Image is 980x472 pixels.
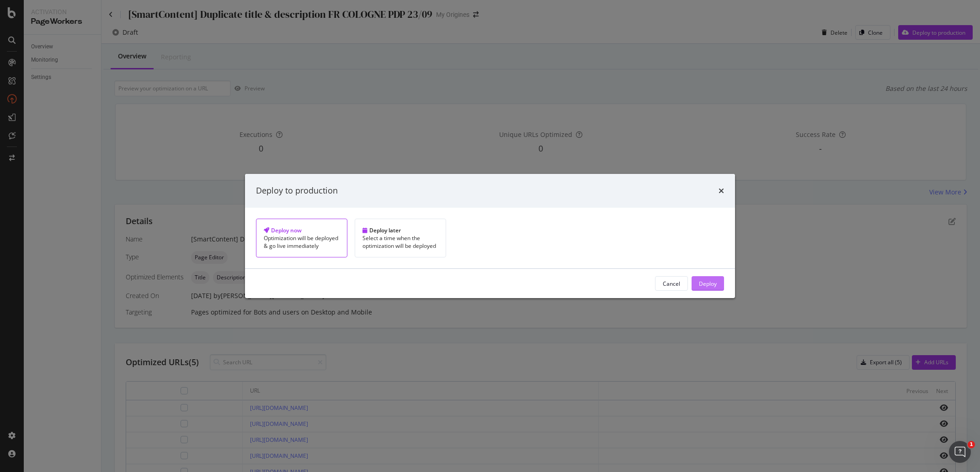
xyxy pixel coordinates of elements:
[968,441,975,448] span: 1
[692,276,724,291] button: Deploy
[362,226,438,234] div: Deploy later
[362,234,438,250] div: Select a time when the optimization will be deployed
[655,276,688,291] button: Cancel
[264,234,340,250] div: Optimization will be deployed & go live immediately
[245,174,735,298] div: modal
[949,441,971,463] iframe: Intercom live chat
[264,226,340,234] div: Deploy now
[256,185,338,197] div: Deploy to production
[699,279,717,287] div: Deploy
[663,279,680,287] div: Cancel
[719,185,724,197] div: times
